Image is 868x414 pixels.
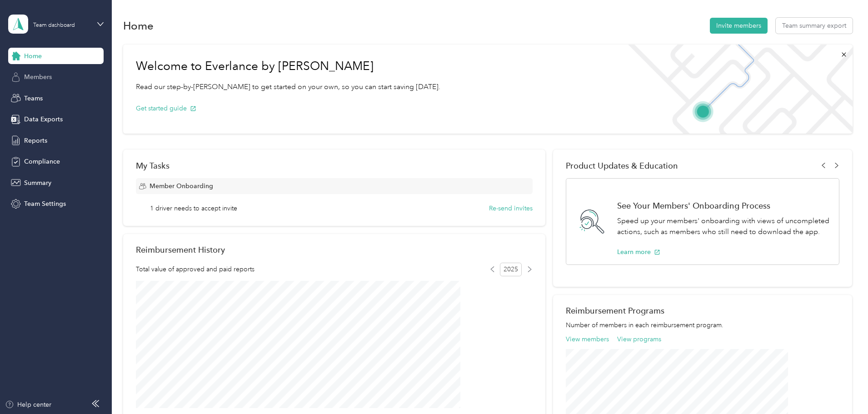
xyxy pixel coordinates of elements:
button: Help center [5,400,51,409]
p: Read our step-by-[PERSON_NAME] to get started on your own, so you can start saving [DATE]. [136,81,440,93]
span: 1 driver needs to accept invite [150,204,237,213]
h1: Welcome to Everlance by [PERSON_NAME] [136,59,440,74]
button: View programs [617,334,661,344]
button: Team summary export [776,18,853,34]
p: Speed up your members' onboarding with views of uncompleted actions, such as members who still ne... [617,215,829,238]
div: My Tasks [136,161,533,170]
p: Number of members in each reimbursement program. [566,320,839,330]
button: Get started guide [136,104,196,113]
span: Member Onboarding [150,181,213,191]
span: Home [24,51,42,61]
button: View members [566,334,609,344]
span: Compliance [24,157,60,166]
button: Re-send invites [489,204,533,213]
span: Members [24,72,52,82]
span: Team Settings [24,199,66,209]
button: Invite members [710,18,768,34]
span: 2025 [500,263,522,276]
iframe: Everlance-gr Chat Button Frame [817,363,868,414]
div: Team dashboard [33,23,75,28]
h1: See Your Members' Onboarding Process [617,201,829,210]
button: Learn more [617,247,660,257]
h2: Reimbursement Programs [566,306,839,315]
span: Teams [24,94,43,103]
h1: Home [123,21,154,30]
span: Data Exports [24,115,63,124]
span: Summary [24,178,51,188]
span: Reports [24,136,47,145]
span: Product Updates & Education [566,161,678,170]
img: Welcome to everlance [619,45,852,134]
h2: Reimbursement History [136,245,225,254]
span: Total value of approved and paid reports [136,264,254,274]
